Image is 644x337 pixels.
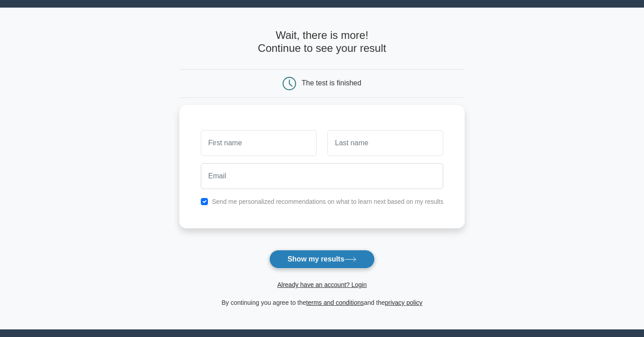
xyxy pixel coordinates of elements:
input: Email [201,163,444,189]
h4: Wait, there is more! Continue to see your result [179,29,465,55]
input: Last name [327,130,443,156]
label: Send me personalized recommendations on what to learn next based on my results [212,198,444,205]
input: First name [201,130,317,156]
a: terms and conditions [306,299,364,306]
button: Show my results [269,250,375,269]
div: The test is finished [302,79,361,87]
a: Already have an account? Login [277,281,367,288]
div: By continuing you agree to the and the [174,297,470,308]
a: privacy policy [385,299,423,306]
